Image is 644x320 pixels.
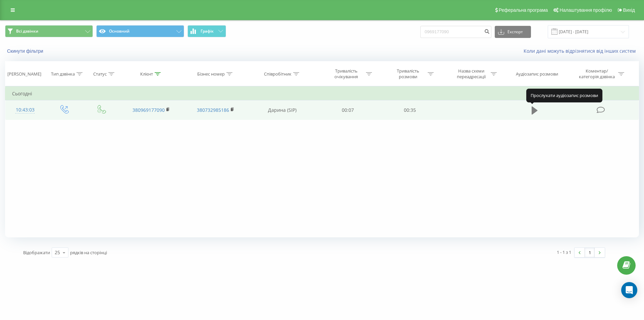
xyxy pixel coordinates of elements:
button: Скинути фільтри [5,48,47,54]
div: 10:43:03 [12,103,38,117]
div: Open Intercom Messenger [621,282,637,298]
div: Коментар/категорія дзвінка [577,68,616,80]
a: 380732985186 [197,107,229,113]
td: Сьогодні [5,87,639,100]
a: 380969177090 [132,107,165,113]
button: Експорт [495,26,531,38]
span: Всі дзвінки [16,29,38,34]
a: 1 [585,248,595,257]
div: 1 - 1 з 1 [557,249,571,256]
div: Співробітник [264,71,291,77]
div: Тривалість очікування [328,68,364,80]
div: Статус [93,71,107,77]
div: Тривалість розмови [390,68,426,80]
div: Клієнт [140,71,153,77]
button: Всі дзвінки [5,25,93,37]
td: 00:07 [317,100,379,120]
div: Прослухати аудіозапис розмови [526,89,602,102]
div: Аудіозапис розмови [516,71,558,77]
button: Графік [187,25,226,37]
div: Тип дзвінка [51,71,75,77]
span: Вихід [623,7,635,13]
span: Реферальна програма [499,7,548,13]
input: Пошук за номером [420,26,491,38]
div: Бізнес номер [197,71,225,77]
div: [PERSON_NAME] [7,71,41,77]
div: Назва схеми переадресації [453,68,489,80]
span: Відображати [23,249,50,256]
span: Налаштування профілю [559,7,612,13]
div: 25 [55,249,60,256]
button: Основний [96,25,184,37]
span: Графік [201,29,214,34]
td: 00:35 [379,100,440,120]
span: рядків на сторінці [70,249,107,256]
a: Коли дані можуть відрізнятися вiд інших систем [524,48,639,54]
td: Дарина (SIP) [248,100,317,120]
